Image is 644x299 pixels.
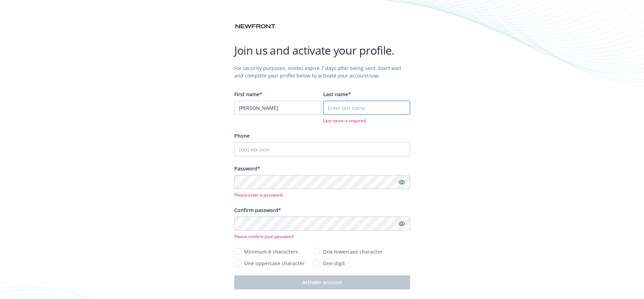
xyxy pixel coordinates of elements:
[234,175,410,189] input: Enter a unique password...
[234,233,410,239] span: Please confirm your password
[323,101,410,115] input: Enter last name
[234,275,410,289] button: Activate account
[234,217,410,231] input: Confirm your unique password...
[323,248,382,255] span: One lowercase character
[323,91,351,98] span: Last name*
[323,260,345,267] span: One digit
[234,23,276,30] img: Newfront logo
[234,91,262,98] span: First name*
[234,207,281,213] span: Confirm password*
[234,101,321,115] input: Enter first name
[234,192,410,198] span: Please enter a password
[302,279,342,286] span: Activate account
[397,178,406,186] a: Show password
[234,165,260,172] span: Password*
[397,219,406,228] a: Show password
[234,43,410,57] h1: Join us and activate your profile.
[244,248,298,255] span: Minimum 8 characters
[368,72,378,79] i: now
[234,142,410,156] input: (xxx) xxx-xxxx
[234,132,250,139] span: Phone
[234,64,410,79] div: For security purposes, invites expire 7 days after being sent. Don’t wait and complete your profi...
[323,118,410,124] span: Last name is required
[244,260,305,267] span: One uppercase character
